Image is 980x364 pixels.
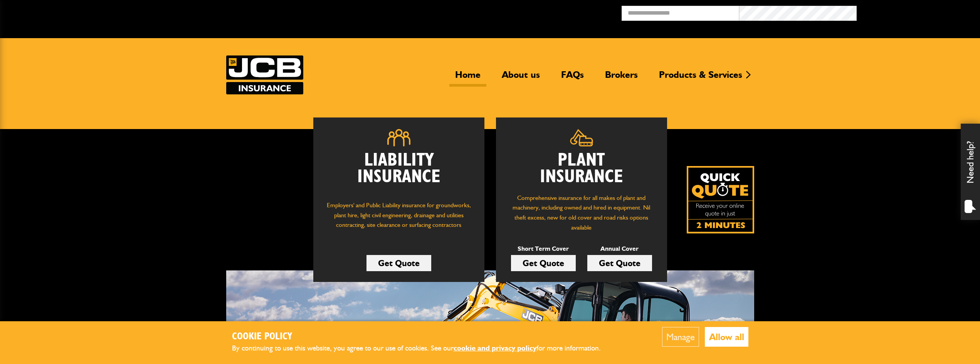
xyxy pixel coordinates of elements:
a: Get Quote [366,255,431,271]
button: Broker Login [857,6,974,18]
p: By continuing to use this website, you agree to our use of cookies. See our for more information. [232,342,614,354]
p: Employers' and Public Liability insurance for groundworks, plant hire, light civil engineering, d... [325,200,473,237]
a: Brokers [599,69,644,87]
h2: Cookie Policy [232,331,614,343]
button: Manage [662,327,699,347]
p: Short Term Cover [511,244,576,254]
div: Need help? [961,124,980,220]
img: Quick Quote [687,166,754,233]
p: Annual Cover [587,244,652,254]
a: Get your insurance quote isn just 2-minutes [687,166,754,233]
a: About us [496,69,546,87]
a: FAQs [555,69,590,87]
h2: Plant Insurance [508,152,656,185]
p: Comprehensive insurance for all makes of plant and machinery, including owned and hired in equipm... [508,193,656,232]
a: Get Quote [511,255,576,271]
img: JCB Insurance Services logo [226,55,303,94]
button: Allow all [705,327,748,347]
a: Get Quote [587,255,652,271]
h2: Liability Insurance [325,152,473,193]
a: Home [449,69,486,87]
a: Products & Services [653,69,748,87]
a: cookie and privacy policy [454,344,536,352]
a: JCB Insurance Services [226,55,303,94]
